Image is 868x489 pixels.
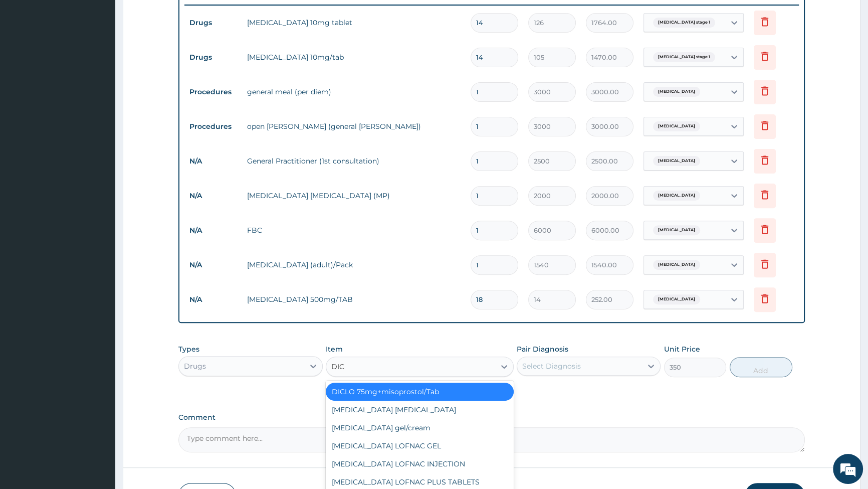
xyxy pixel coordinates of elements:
td: [MEDICAL_DATA] [MEDICAL_DATA] (MP) [242,186,466,206]
td: [MEDICAL_DATA] 500mg/TAB [242,289,466,309]
label: Pair Diagnosis [517,344,568,354]
td: Drugs [184,48,242,67]
span: [MEDICAL_DATA] [653,121,700,131]
td: N/A [184,290,242,309]
td: General Practitioner (1st consultation) [242,151,466,171]
td: N/A [184,221,242,240]
td: FBC [242,220,466,240]
span: [MEDICAL_DATA] [653,87,700,97]
td: [MEDICAL_DATA] (adult)/Pack [242,255,466,275]
span: [MEDICAL_DATA] [653,225,700,235]
td: open [PERSON_NAME] (general [PERSON_NAME]) [242,116,466,136]
td: Drugs [184,14,242,32]
label: Comment [178,413,805,422]
div: [MEDICAL_DATA] LOFNAC GEL [326,437,514,455]
td: Procedures [184,117,242,136]
td: general meal (per diem) [242,82,466,102]
img: d_794563401_company_1708531726252_794563401 [19,50,41,75]
div: [MEDICAL_DATA] LOFNAC INJECTION [326,455,514,473]
span: [MEDICAL_DATA] stage 1 [653,52,715,62]
div: Chat with us now [52,56,168,69]
div: DICLO 75mg+misoprostol/Tab [326,383,514,401]
span: [MEDICAL_DATA] [653,294,700,304]
span: [MEDICAL_DATA] [653,156,700,166]
div: [MEDICAL_DATA] gel/cream [326,419,514,437]
span: We're online! [58,126,138,228]
span: [MEDICAL_DATA] stage 1 [653,18,715,28]
td: Procedures [184,83,242,101]
div: Select Diagnosis [522,361,581,371]
td: N/A [184,256,242,274]
label: Unit Price [664,344,700,354]
button: Add [730,357,792,377]
label: Types [178,345,199,354]
div: [MEDICAL_DATA] [MEDICAL_DATA] [326,401,514,419]
div: Minimize live chat window [164,5,188,29]
label: Item [326,344,343,354]
textarea: Type your message and hit 'Enter' [5,274,191,309]
td: [MEDICAL_DATA] 10mg tablet [242,13,466,33]
td: N/A [184,187,242,205]
span: [MEDICAL_DATA] [653,260,700,270]
td: [MEDICAL_DATA] 10mg/tab [242,47,466,67]
span: [MEDICAL_DATA] [653,191,700,201]
td: N/A [184,152,242,171]
div: Drugs [184,361,206,371]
